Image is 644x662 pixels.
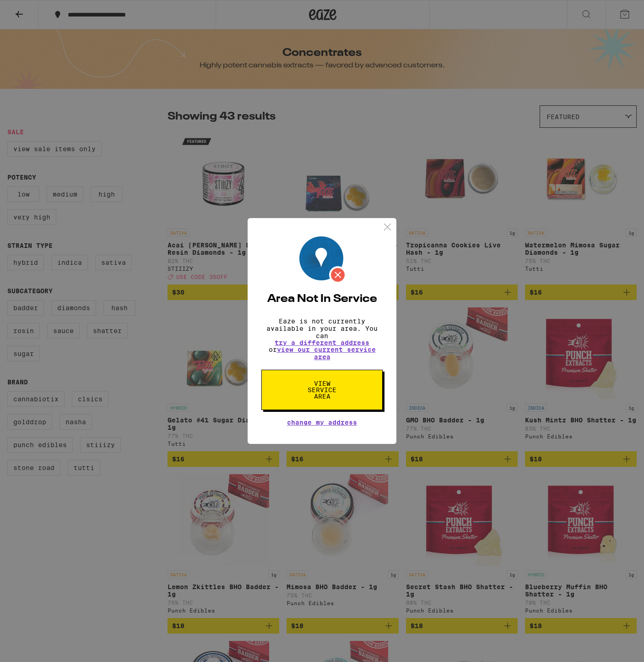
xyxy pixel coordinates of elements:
p: Eaze is not currently available in your area. You can or [261,317,383,361]
a: View Service Area [261,380,383,387]
h2: Area Not In Service [261,294,383,305]
button: View Service Area [261,370,383,410]
button: try a different address [275,339,369,346]
a: view our current service area [277,346,376,361]
img: close.svg [382,221,393,233]
img: Location [299,236,346,284]
span: View Service Area [298,380,346,399]
button: Change My Address [287,419,357,426]
span: Hi. Need any help? [5,6,66,14]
